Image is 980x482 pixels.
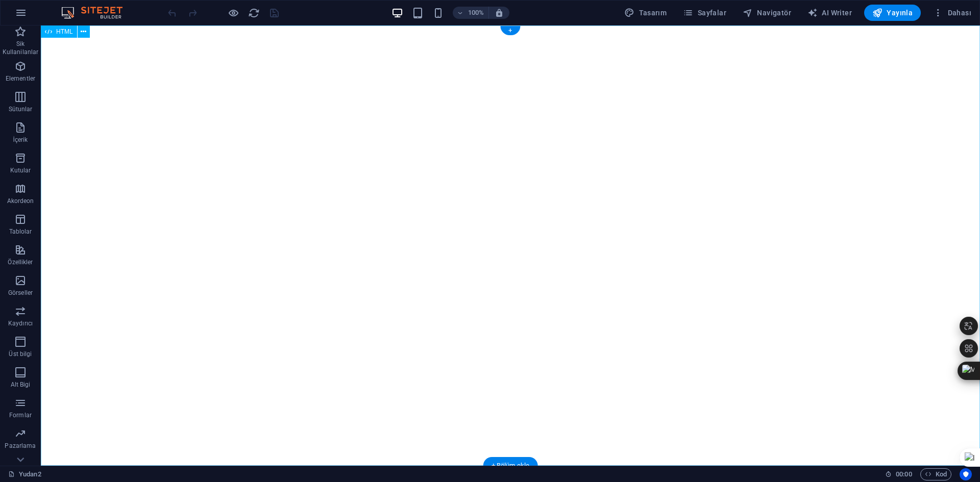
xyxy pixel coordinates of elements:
[885,468,912,480] h6: Oturum süresi
[624,8,667,18] span: Tasarım
[468,7,484,19] h6: 100%
[483,457,538,474] div: + Bölüm ekle
[248,7,260,19] button: reload
[9,227,32,236] p: Tablolar
[739,5,795,21] button: Navigatör
[933,8,971,18] span: Dahası
[679,5,730,21] button: Sayfalar
[683,8,726,18] span: Sayfalar
[743,8,791,18] span: Navigatör
[9,105,33,113] p: Sütunlar
[11,380,31,389] p: Alt Bigi
[864,5,921,21] button: Yayınla
[896,468,912,480] span: 00 00
[500,26,520,35] div: +
[8,319,33,327] p: Kaydırıcı
[9,350,32,358] p: Üst bilgi
[8,258,33,266] p: Özellikler
[620,5,671,21] button: Tasarım
[10,166,31,174] p: Kutular
[59,7,135,19] img: Editor Logo
[7,197,34,205] p: Akordeon
[920,468,951,480] button: Kod
[9,411,32,419] p: Formlar
[6,74,35,83] p: Elementler
[227,7,239,19] button: Ön izleme modundan çıkıp düzenlemeye devam etmek için buraya tıklayın
[495,8,504,17] i: Yeniden boyutlandırmada yakınlaştırma düzeyini seçilen cihaza uyacak şekilde otomatik olarak ayarla.
[960,468,972,480] button: Usercentrics
[903,470,904,478] span: :
[929,5,975,21] button: Dahası
[8,468,41,480] a: Seçimi iptal etmek için tıkla. Sayfaları açmak için çift tıkla
[5,442,36,450] p: Pazarlama
[807,8,852,18] span: AI Writer
[925,468,947,480] span: Kod
[248,7,260,19] i: Sayfayı yeniden yükleyin
[803,5,856,21] button: AI Writer
[56,29,73,35] span: HTML
[872,8,913,18] span: Yayınla
[8,289,33,297] p: Görseller
[620,5,671,21] div: Tasarım (Ctrl+Alt+Y)
[13,136,28,144] p: İçerik
[453,7,489,19] button: 100%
